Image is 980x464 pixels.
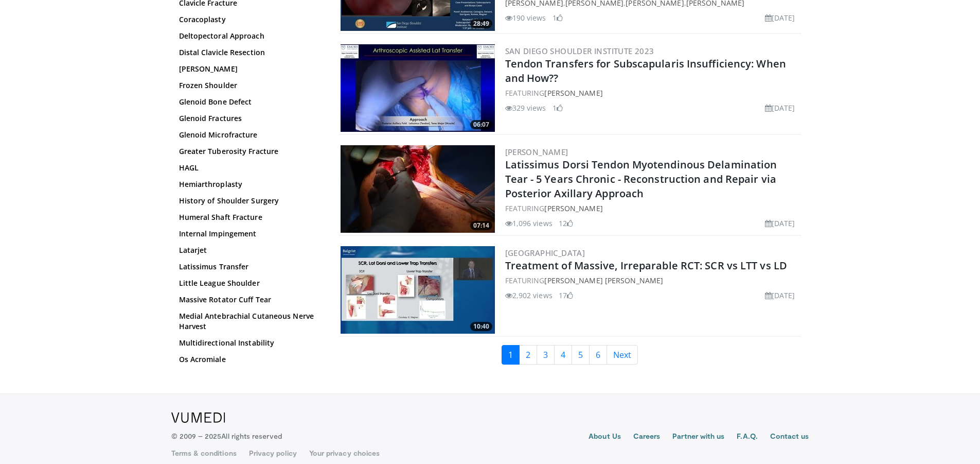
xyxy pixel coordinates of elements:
a: 3 [537,345,555,365]
a: Careers [633,431,661,443]
a: F.A.Q. [737,431,757,443]
li: 12 [559,218,573,229]
a: 10:40 [341,246,495,334]
a: Internal Impingement [179,229,318,239]
a: History of Shoulder Surgery [179,196,318,206]
a: Humeral Shaft Fracture [179,212,318,222]
div: FEATURING [505,203,799,214]
a: Massive Rotator Cuff Tear [179,295,318,305]
a: San Diego Shoulder Institute 2023 [505,46,654,56]
a: 5 [572,345,590,365]
li: [DATE] [765,218,795,229]
a: Terms & conditions [171,448,237,458]
a: Pasta [179,371,318,381]
li: 190 views [505,12,546,23]
a: Little League Shoulder [179,278,318,288]
span: All rights reserved [221,432,281,440]
a: Multidirectional Instability [179,338,318,348]
li: [DATE] [765,102,795,113]
li: 1 [553,102,563,113]
li: 329 views [505,102,546,113]
div: FEATURING [505,275,799,286]
img: 9f9eca01-3da6-4daf-874c-a31f6cba99bb.300x170_q85_crop-smart_upscale.jpg [341,145,495,233]
a: Coracoplasty [179,14,318,25]
a: Your privacy choices [309,448,380,458]
a: 07:14 [341,145,495,233]
a: Glenoid Microfracture [179,130,318,140]
a: 1 [502,345,520,365]
a: [PERSON_NAME] [544,203,602,213]
a: Frozen Shoulder [179,80,318,91]
a: 4 [554,345,572,365]
a: Os Acromiale [179,354,318,365]
a: 2 [519,345,537,365]
a: Treatment of Massive, Irreparable RCT: SCR vs LTT vs LD [505,259,788,272]
a: Tendon Transfers for Subscapularis Insufficiency: When and How?? [505,57,786,85]
li: [DATE] [765,290,795,301]
li: 1,096 views [505,218,553,229]
a: Hemiarthroplasty [179,179,318,190]
li: 1 [553,12,563,23]
li: [DATE] [765,12,795,23]
a: Latarjet [179,245,318,255]
a: Partner with us [672,431,724,443]
img: 7968cd70-ff29-4372-bbab-a853ee1ae705.300x170_q85_crop-smart_upscale.jpg [341,44,495,132]
a: Contact us [770,431,809,443]
a: Glenoid Bone Defect [179,97,318,107]
div: FEATURING [505,88,799,98]
span: 06:07 [470,120,492,129]
a: Glenoid Fractures [179,113,318,124]
li: 17 [559,290,573,301]
a: [PERSON_NAME] [544,88,602,98]
span: 10:40 [470,322,492,331]
a: [PERSON_NAME] [179,64,318,74]
a: [GEOGRAPHIC_DATA] [505,248,585,258]
a: Greater Tuberosity Fracture [179,146,318,157]
a: Latissimus Transfer [179,262,318,272]
a: Medial Antebrachial Cutaneous Nerve Harvest [179,311,318,332]
a: [PERSON_NAME] [PERSON_NAME] [544,276,663,285]
a: About Us [589,431,621,443]
a: Distal Clavicle Resection [179,47,318,58]
p: © 2009 – 2025 [171,431,282,441]
a: Next [607,345,638,365]
a: Latissimus Dorsi Tendon Myotendinous Delamination Tear - 5 Years Chronic - Reconstruction and Rep... [505,158,777,200]
a: Deltopectoral Approach [179,31,318,41]
a: [PERSON_NAME] [505,147,568,157]
nav: Search results pages [338,345,801,365]
a: 06:07 [341,44,495,132]
li: 2,902 views [505,290,553,301]
span: 28:49 [470,19,492,28]
a: 6 [589,345,607,365]
img: ef315afe-ce14-4b40-8464-91afb4e5828b.300x170_q85_crop-smart_upscale.jpg [341,246,495,334]
span: 07:14 [470,221,492,230]
a: HAGL [179,163,318,173]
img: VuMedi Logo [171,413,225,423]
a: Privacy policy [249,448,297,458]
